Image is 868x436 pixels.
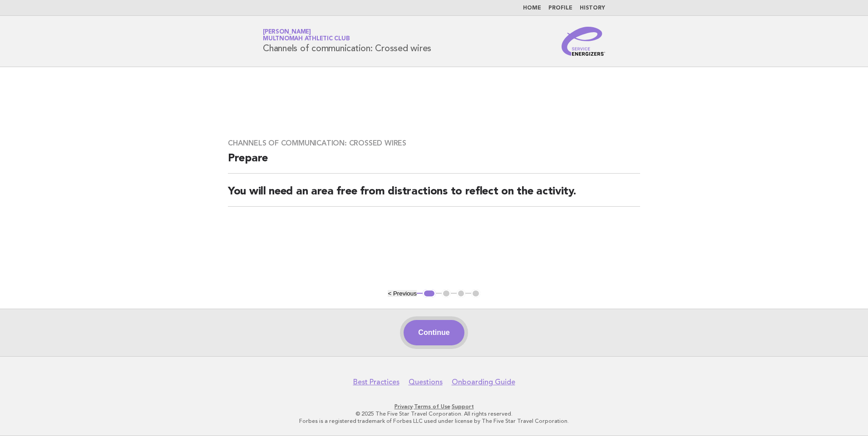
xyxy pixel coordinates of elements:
[395,403,413,410] a: Privacy
[523,5,541,11] a: Home
[452,403,474,410] a: Support
[388,290,416,297] button: < Previous
[156,403,712,410] p: · ·
[228,139,640,148] h3: Channels of communication: Crossed wires
[404,320,464,345] button: Continue
[423,289,436,298] button: 1
[263,29,350,42] a: [PERSON_NAME]Multnomah Athletic Club
[580,5,605,11] a: History
[414,403,450,410] a: Terms of Use
[228,151,640,174] h2: Prepare
[263,29,431,53] h1: Channels of communication: Crossed wires
[409,378,443,387] a: Questions
[548,5,572,11] a: Profile
[263,36,350,42] span: Multnomah Athletic Club
[156,410,712,417] p: © 2025 The Five Star Travel Corporation. All rights reserved.
[562,27,605,56] img: Service Energizers
[228,184,640,207] h2: You will need an area free from distractions to reflect on the activity.
[156,417,712,425] p: Forbes is a registered trademark of Forbes LLC used under license by The Five Star Travel Corpora...
[452,378,515,387] a: Onboarding Guide
[353,378,399,387] a: Best Practices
